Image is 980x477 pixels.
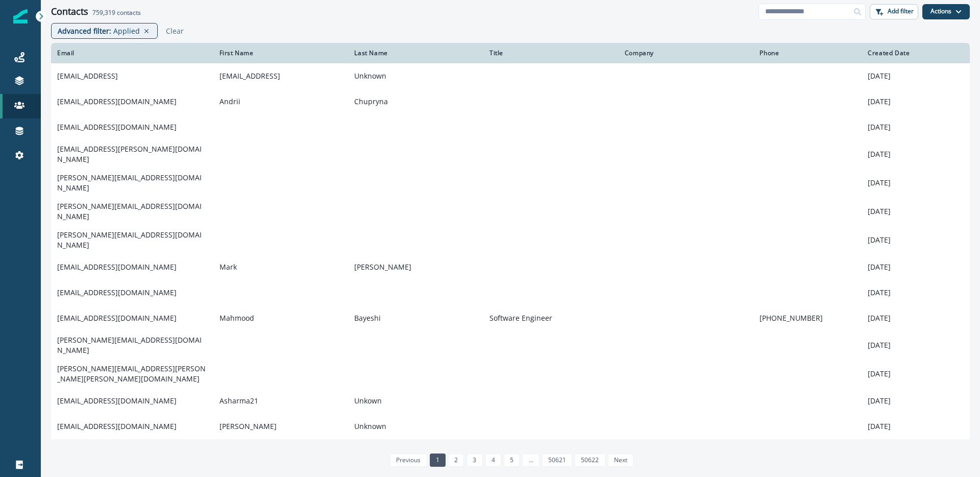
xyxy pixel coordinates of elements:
[51,140,970,169] a: [EMAIL_ADDRESS][PERSON_NAME][DOMAIN_NAME][DATE]
[51,388,213,414] td: [EMAIL_ADDRESS][DOMAIN_NAME]
[51,280,213,305] td: [EMAIL_ADDRESS][DOMAIN_NAME]
[430,454,446,467] a: Page 1 is your current page
[51,197,970,226] a: [PERSON_NAME][EMAIL_ADDRESS][DOMAIN_NAME][DATE]
[51,63,213,89] td: [EMAIL_ADDRESS]
[51,305,970,331] a: [EMAIL_ADDRESS][DOMAIN_NAME]MahmoodBayeshiSoftware Engineer[PHONE_NUMBER][DATE]
[522,454,539,467] a: Jump forward
[387,454,633,467] ul: Pagination
[51,197,213,226] td: [PERSON_NAME][EMAIL_ADDRESS][DOMAIN_NAME]
[51,331,970,360] a: [PERSON_NAME][EMAIL_ADDRESS][DOMAIN_NAME][DATE]
[348,305,483,331] td: Bayeshi
[348,439,483,468] td: [PERSON_NAME]
[348,89,483,114] td: Chupryna
[162,26,184,36] button: Clear
[213,388,349,414] td: Asharma21
[870,4,918,19] button: Add filter
[868,421,964,432] p: [DATE]
[753,305,862,331] td: [PHONE_NUMBER]
[51,169,213,197] td: [PERSON_NAME][EMAIL_ADDRESS][DOMAIN_NAME]
[213,89,349,114] td: Andrii
[219,49,342,57] div: First Name
[868,235,964,245] p: [DATE]
[467,454,482,467] a: Page 3
[868,49,964,57] div: Created Date
[51,414,970,439] a: [EMAIL_ADDRESS][DOMAIN_NAME][PERSON_NAME]Unknown[DATE]
[868,122,964,132] p: [DATE]
[868,71,964,81] p: [DATE]
[51,89,970,114] a: [EMAIL_ADDRESS][DOMAIN_NAME]AndriiChupryna[DATE]
[51,360,970,388] a: [PERSON_NAME][EMAIL_ADDRESS][PERSON_NAME][PERSON_NAME][DOMAIN_NAME][DATE]
[348,388,483,414] td: Unkown
[485,454,501,467] a: Page 4
[868,313,964,323] p: [DATE]
[166,26,184,36] p: Clear
[888,8,914,15] p: Add filter
[868,178,964,188] p: [DATE]
[51,388,970,414] a: [EMAIL_ADDRESS][DOMAIN_NAME]Asharma21Unkown[DATE]
[51,226,213,254] td: [PERSON_NAME][EMAIL_ADDRESS][DOMAIN_NAME]
[348,63,483,89] td: Unknown
[51,331,213,360] td: [PERSON_NAME][EMAIL_ADDRESS][DOMAIN_NAME]
[51,305,213,331] td: [EMAIL_ADDRESS][DOMAIN_NAME]
[51,360,213,388] td: [PERSON_NAME][EMAIL_ADDRESS][PERSON_NAME][PERSON_NAME][DOMAIN_NAME]
[92,9,141,16] h2: contacts
[489,49,612,57] div: Title
[348,414,483,439] td: Unknown
[51,23,158,39] div: Advanced filter: Applied
[213,254,349,280] td: Mark
[51,169,970,197] a: [PERSON_NAME][EMAIL_ADDRESS][DOMAIN_NAME][DATE]
[51,63,970,89] a: [EMAIL_ADDRESS][EMAIL_ADDRESS]Unknown[DATE]
[868,340,964,350] p: [DATE]
[542,454,572,467] a: Page 50621
[354,49,477,57] div: Last Name
[922,4,970,19] button: Actions
[448,454,464,467] a: Page 2
[58,26,111,36] p: Advanced filter :
[51,114,213,140] td: [EMAIL_ADDRESS][DOMAIN_NAME]
[868,369,964,379] p: [DATE]
[51,140,213,169] td: [EMAIL_ADDRESS][PERSON_NAME][DOMAIN_NAME]
[608,454,633,467] a: Next page
[51,254,970,280] a: [EMAIL_ADDRESS][DOMAIN_NAME]Mark[PERSON_NAME][DATE]
[51,280,970,305] a: [EMAIL_ADDRESS][DOMAIN_NAME][DATE]
[51,439,213,468] td: [EMAIL_ADDRESS][PERSON_NAME][DOMAIN_NAME]
[213,414,349,439] td: [PERSON_NAME]
[575,454,605,467] a: Page 50622
[92,8,115,17] span: 759,319
[625,49,748,57] div: Company
[51,226,970,254] a: [PERSON_NAME][EMAIL_ADDRESS][DOMAIN_NAME][DATE]
[51,6,88,17] h1: Contacts
[51,254,213,280] td: [EMAIL_ADDRESS][DOMAIN_NAME]
[13,9,28,23] img: Inflection
[868,262,964,272] p: [DATE]
[57,49,207,57] div: Email
[504,454,520,467] a: Page 5
[753,439,862,468] td: [PHONE_NUMBER]
[489,313,612,323] p: Software Engineer
[213,63,349,89] td: [EMAIL_ADDRESS]
[868,288,964,298] p: [DATE]
[51,114,970,140] a: [EMAIL_ADDRESS][DOMAIN_NAME][DATE]
[51,439,970,468] a: [EMAIL_ADDRESS][PERSON_NAME][DOMAIN_NAME]Mark[PERSON_NAME][PHONE_NUMBER][DATE]
[348,254,483,280] td: [PERSON_NAME]
[868,396,964,406] p: [DATE]
[113,26,140,36] p: Applied
[213,439,349,468] td: Mark
[868,206,964,217] p: [DATE]
[213,305,349,331] td: Mahmood
[51,89,213,114] td: [EMAIL_ADDRESS][DOMAIN_NAME]
[51,414,213,439] td: [EMAIL_ADDRESS][DOMAIN_NAME]
[868,149,964,159] p: [DATE]
[759,49,855,57] div: Phone
[868,97,964,107] p: [DATE]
